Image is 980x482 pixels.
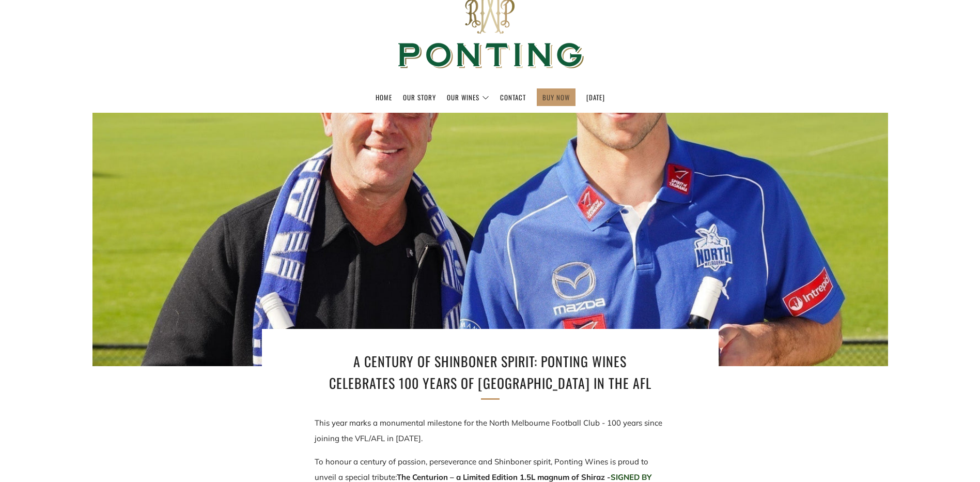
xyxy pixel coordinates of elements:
[320,351,661,394] h1: A Century of Shinboner Spirit: Ponting Wines Celebrates 100 Years of [GEOGRAPHIC_DATA] in the AFL
[376,89,392,106] a: Home
[500,89,526,106] a: Contact
[542,89,570,106] a: BUY NOW
[315,457,648,482] span: To honour a century of passion, perseverance and Shinboner spirit, Ponting Wines is proud to unve...
[315,418,662,443] span: This year marks a monumental milestone for the North Melbourne Football Club - 100 years since jo...
[447,89,489,106] a: Our Wines
[403,89,436,106] a: Our Story
[586,89,605,106] a: [DATE]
